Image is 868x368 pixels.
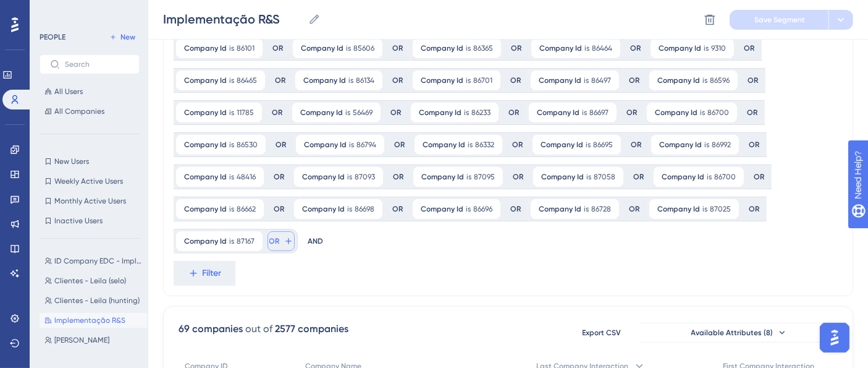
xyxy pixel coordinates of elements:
span: Company Id [302,172,345,182]
div: OR [511,43,521,53]
span: Company Id [301,43,343,53]
span: is [229,140,234,150]
div: OR [274,204,284,214]
span: 86134 [356,75,374,85]
input: Segment Name [163,11,303,28]
span: is [464,108,469,118]
span: is [466,43,471,53]
span: 86662 [237,204,256,214]
span: 86697 [589,108,609,118]
button: Clientes - Leila (selo) [40,273,147,288]
span: [PERSON_NAME] [54,335,109,345]
span: Inactive Users [54,216,103,226]
button: All Companies [40,104,140,119]
div: OR [394,140,405,150]
button: Available Attributes (8) [640,323,838,343]
span: Company Id [541,172,584,182]
span: Company Id [659,140,702,150]
span: Available Attributes (8) [691,328,773,338]
span: 86698 [355,204,374,214]
div: OR [392,75,403,85]
span: OR [269,236,280,246]
span: is [347,172,352,182]
div: OR [626,108,637,118]
span: Company Id [184,75,227,85]
span: Filter [203,266,222,281]
span: 87095 [474,172,495,182]
div: OR [392,43,403,53]
span: Clientes - Leila (hunting) [54,296,140,306]
span: Clientes - Leila (selo) [54,276,126,286]
div: OR [275,75,285,85]
span: Company Id [304,140,347,150]
div: OR [747,108,757,118]
div: OR [513,172,523,182]
div: OR [392,204,403,214]
span: is [229,43,234,53]
span: is [704,43,709,53]
span: Need Help? [29,3,77,18]
span: Company Id [662,172,704,182]
div: OR [510,204,521,214]
div: OR [630,43,641,53]
span: 56469 [353,108,373,118]
span: 86596 [710,75,730,85]
span: Company Id [655,108,697,118]
span: is [704,140,709,150]
span: Company Id [423,140,465,150]
span: Company Id [303,75,346,85]
span: is [229,75,234,85]
span: 86695 [593,140,613,150]
span: New [120,32,135,42]
div: OR [748,75,758,85]
span: is [586,172,591,182]
span: is [702,75,707,85]
span: is [229,236,234,246]
div: OR [510,75,521,85]
span: Company Id [421,43,463,53]
div: OR [508,108,519,118]
span: 86464 [592,43,612,53]
div: OR [744,43,754,53]
span: ID Company EDC - Implementação [54,256,142,266]
span: Company Id [657,204,700,214]
span: is [468,140,473,150]
iframe: UserGuiding AI Assistant Launcher [816,319,853,356]
span: Weekly Active Users [54,176,123,186]
button: Export CSV [571,323,633,343]
button: ID Company EDC - Implementação [40,254,147,268]
span: is [584,43,589,53]
span: 86992 [712,140,731,150]
span: Company Id [184,236,227,246]
button: Implementação R&S [40,313,147,328]
span: Company Id [657,75,700,85]
span: 86701 [473,75,492,85]
span: Company Id [300,108,343,118]
span: is [229,108,234,118]
span: is [582,108,587,118]
span: Company Id [421,204,463,214]
button: New Users [40,154,140,169]
span: is [345,108,350,118]
span: 87093 [355,172,375,182]
span: All Companies [54,106,104,116]
div: OR [393,172,403,182]
span: 87025 [710,204,731,214]
span: New Users [54,156,89,166]
div: 69 companies [179,322,243,336]
span: Company Id [539,75,581,85]
span: Company Id [539,43,582,53]
div: AND [308,229,323,254]
span: 86794 [356,140,376,150]
span: Company Id [184,140,227,150]
span: Company Id [184,204,227,214]
span: Company Id [184,108,227,118]
span: 11785 [237,108,254,118]
span: Monthly Active Users [54,196,126,206]
span: is [348,75,353,85]
div: OR [631,140,641,150]
button: Inactive Users [40,213,140,228]
span: Company Id [539,204,581,214]
div: OR [749,204,759,214]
